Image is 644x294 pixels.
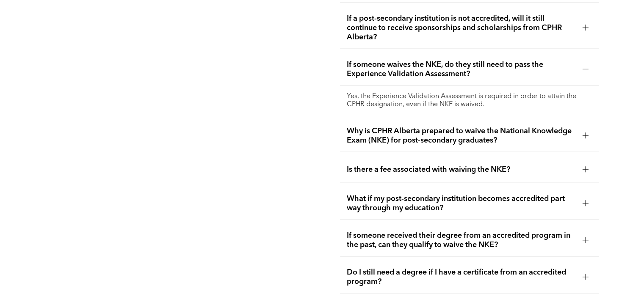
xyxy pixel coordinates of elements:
span: Do I still need a degree if I have a certificate from an accredited program? [347,268,575,286]
span: If someone received their degree from an accredited program in the past, can they qualify to waiv... [347,231,575,250]
span: What if my post-secondary institution becomes accredited part way through my education? [347,194,575,213]
span: If someone waives the NKE, do they still need to pass the Experience Validation Assessment? [347,60,575,79]
p: Yes, the Experience Validation Assessment is required in order to attain the CPHR designation, ev... [347,93,591,109]
span: Why is CPHR Alberta prepared to waive the National Knowledge Exam (NKE) for post-secondary gradua... [347,126,575,145]
span: If a post-secondary institution is not accredited, will it still continue to receive sponsorships... [347,14,575,42]
span: Is there a fee associated with waiving the NKE? [347,165,575,174]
